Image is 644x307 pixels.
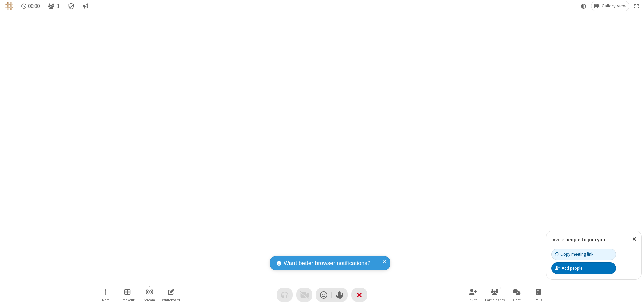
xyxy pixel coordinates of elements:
span: Breakout [120,298,135,302]
button: Open poll [528,285,548,304]
button: Conversation [80,1,91,11]
button: Close popover [627,231,641,247]
button: Copy meeting link [551,249,616,260]
button: Using system theme [578,1,589,11]
div: 1 [497,285,503,291]
span: Invite [469,298,477,302]
label: Invite people to join you [551,236,605,243]
button: Open menu [96,285,116,304]
span: Stream [144,298,155,302]
button: Send a reaction [316,288,332,302]
button: Manage Breakout Rooms [117,285,138,304]
button: Invite participants (⌘+Shift+I) [463,285,483,304]
button: Open chat [506,285,527,304]
button: Open participant list [45,1,62,11]
div: Timer [19,1,43,11]
button: Raise hand [332,288,348,302]
span: 00:00 [28,3,40,9]
span: Polls [535,298,542,302]
span: Whiteboard [162,298,180,302]
button: End or leave meeting [351,288,367,302]
button: Audio problem - check your Internet connection or call by phone [277,288,293,302]
button: Fullscreen [632,1,642,11]
button: Add people [551,262,616,274]
button: Start streaming [139,285,159,304]
span: Participants [485,298,505,302]
button: Change layout [591,1,629,11]
button: Open shared whiteboard [161,285,181,304]
div: Meeting details Encryption enabled [65,1,78,11]
span: More [102,298,109,302]
button: Video [296,288,312,302]
span: Want better browser notifications? [284,259,370,268]
span: Gallery view [602,3,626,9]
img: QA Selenium DO NOT DELETE OR CHANGE [5,2,13,10]
button: Open participant list [485,285,505,304]
div: Copy meeting link [555,251,593,257]
span: 1 [57,3,60,9]
span: Chat [513,298,521,302]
